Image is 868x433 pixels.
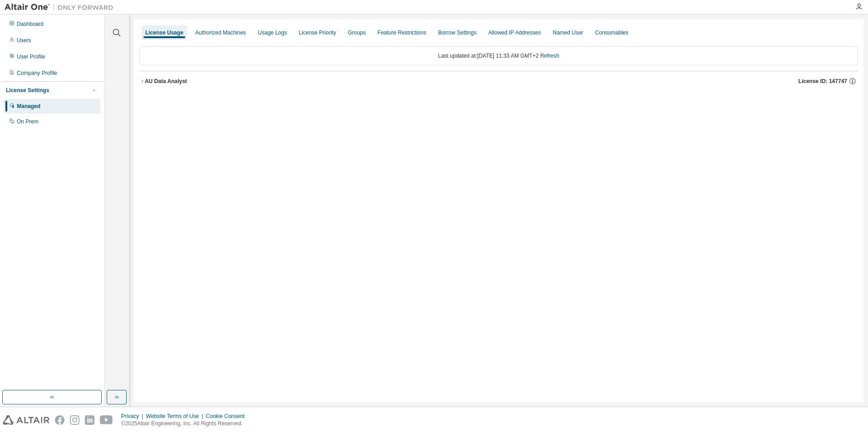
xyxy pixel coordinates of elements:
[139,46,858,65] div: Last updated at: [DATE] 11:33 AM GMT+2
[540,53,559,59] a: Refresh
[206,413,250,420] div: Cookie Consent
[438,29,477,36] div: Borrow Settings
[139,71,858,91] button: AU Data AnalystLicense ID: 147747
[799,78,847,85] span: License ID: 147747
[17,103,40,110] div: Managed
[85,415,94,425] img: linkedin.svg
[17,53,45,60] div: User Profile
[5,3,118,12] img: Altair One
[348,29,365,36] div: Groups
[258,29,287,36] div: Usage Logs
[195,29,246,36] div: Authorized Machines
[17,69,57,77] div: Company Profile
[55,415,64,425] img: facebook.svg
[145,29,183,36] div: License Usage
[3,415,49,425] img: altair_logo.svg
[552,29,583,36] div: Named User
[378,29,426,36] div: Feature Restrictions
[146,413,206,420] div: Website Terms of Use
[17,37,31,44] div: Users
[17,20,44,28] div: Dashboard
[121,420,250,428] p: © 2025 Altair Engineering, Inc. All Rights Reserved.
[488,29,541,36] div: Allowed IP Addresses
[145,78,187,85] div: AU Data Analyst
[17,118,39,125] div: On Prem
[121,413,146,420] div: Privacy
[70,415,79,425] img: instagram.svg
[595,29,628,36] div: Consumables
[6,87,49,94] div: License Settings
[100,415,113,425] img: youtube.svg
[299,29,336,36] div: License Priority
